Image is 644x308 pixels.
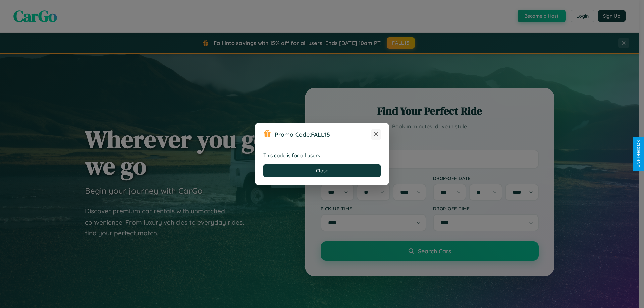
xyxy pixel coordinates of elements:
[263,152,320,159] strong: This code is for all users
[275,131,371,138] h3: Promo Code:
[311,131,330,138] b: FALL15
[636,140,641,168] div: Give Feedback
[263,164,381,177] button: Close
[7,285,23,301] iframe: Intercom live chat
